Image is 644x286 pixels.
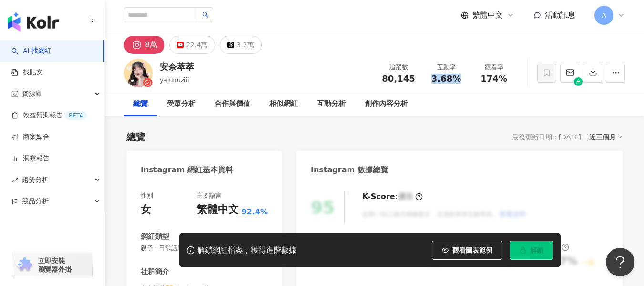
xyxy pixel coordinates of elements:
span: 92.4% [241,207,268,217]
div: 總覽 [126,130,145,144]
span: 競品分析 [22,191,49,212]
div: 繁體中文 [197,202,239,217]
button: 22.4萬 [169,36,215,54]
img: KOL Avatar [124,59,153,87]
div: 總覽 [133,98,148,110]
a: chrome extension立即安裝 瀏覽器外掛 [12,252,92,278]
span: 趨勢分析 [22,169,49,191]
div: 相似網紅 [269,98,298,110]
div: 合作與價值 [215,98,250,110]
span: search [202,11,209,18]
div: 3.2萬 [236,38,254,52]
div: 解鎖網紅檔案，獲得進階數據 [197,245,296,255]
div: 近三個月 [589,131,623,143]
span: 資源庫 [22,83,42,105]
span: 80,145 [382,74,415,84]
button: 3.2萬 [220,36,261,54]
span: 繁體中文 [472,10,503,21]
span: rise [11,177,18,183]
div: 安奈萃萃 [160,61,194,73]
a: 洞察報告 [11,154,50,163]
div: 8萬 [145,38,157,52]
div: 追蹤數 [380,63,417,72]
a: searchAI 找網紅 [11,46,51,56]
div: 最後更新日期：[DATE] [512,133,581,141]
div: 主要語言 [197,191,222,200]
div: Instagram 網紅基本資料 [141,165,233,175]
a: 效益預測報告BETA [11,111,87,120]
span: 活動訊息 [545,11,575,20]
div: K-Score : [362,191,423,202]
span: A [602,10,606,21]
div: 22.4萬 [186,38,207,52]
div: 社群簡介 [141,267,169,277]
div: 互動率 [428,63,464,72]
div: 創作內容分析 [365,98,408,110]
button: 觀看圖表範例 [432,241,502,260]
div: Instagram 數據總覽 [311,165,388,175]
span: yalunuziii [160,76,189,84]
div: 受眾分析 [167,98,195,110]
span: 觀看圖表範例 [452,246,492,254]
div: 網紅類型 [141,232,169,242]
span: 174% [480,74,507,84]
span: 立即安裝 瀏覽器外掛 [38,256,72,274]
span: 3.68% [431,74,461,84]
a: 找貼文 [11,68,43,77]
div: 觀看率 [476,63,512,72]
img: logo [8,12,59,32]
button: 8萬 [124,36,164,54]
div: 女 [141,202,151,217]
div: 互動分析 [317,98,346,110]
a: 商案媒合 [11,132,50,142]
button: 解鎖 [510,241,553,260]
div: 性別 [141,191,153,200]
img: chrome extension [15,257,34,273]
